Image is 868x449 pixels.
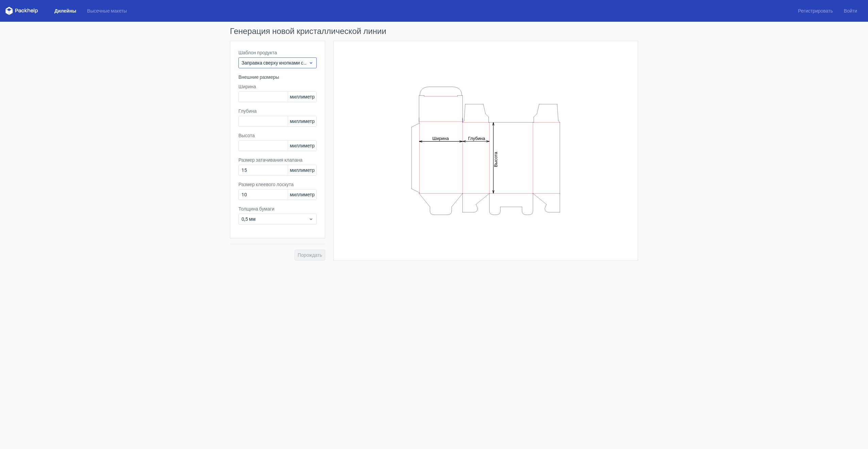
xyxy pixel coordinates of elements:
[238,132,317,139] label: Высота
[288,190,316,200] span: миллиметр
[838,7,863,14] a: Войти
[238,157,317,163] label: Размер затачивания клапана
[288,165,316,175] span: миллиметр
[82,7,132,14] a: Высечные макеты
[241,216,308,222] span: 0,5 мм
[238,205,317,212] label: Толщина бумаги
[230,27,638,35] h1: Генерация новой кристаллической линии
[468,136,485,141] tspan: Глубина
[238,83,317,90] label: Ширина
[241,59,308,66] span: Заправка сверху кнопками снизу
[288,92,316,102] span: миллиметр
[792,7,838,14] a: Регистрировать
[288,116,316,126] span: миллиметр
[238,108,317,114] label: Глубина
[49,7,82,14] a: Дилейны
[288,141,316,151] span: миллиметр
[432,136,449,141] tspan: Ширина
[493,151,498,167] tspan: Высота
[238,74,317,80] h3: Внешние размеры
[238,49,317,56] label: Шаблон продукта
[238,181,317,188] label: Размер клеевого лоскута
